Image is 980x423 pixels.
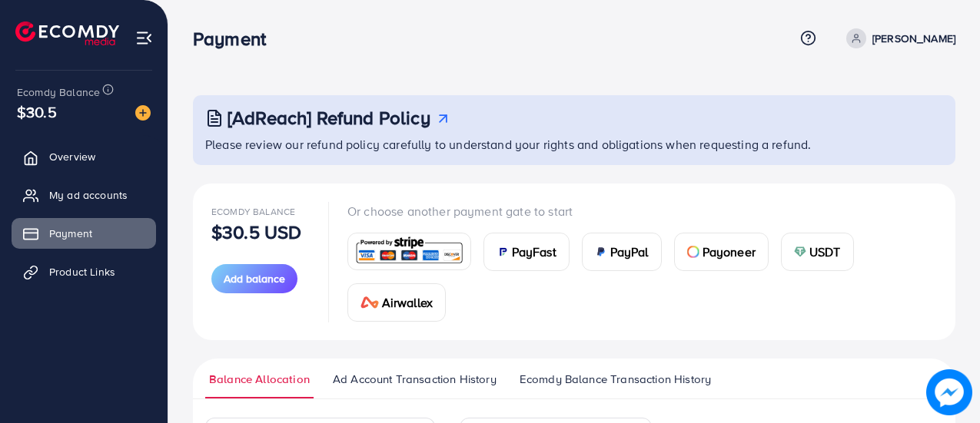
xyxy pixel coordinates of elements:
[872,29,955,48] p: [PERSON_NAME]
[12,218,156,249] a: Payment
[12,141,156,172] a: Overview
[347,202,937,220] p: Or choose another payment gate to start
[595,246,607,258] img: card
[12,256,156,287] a: Product Links
[135,29,153,47] img: menu
[333,371,497,388] span: Ad Account Transaction History
[49,226,92,241] span: Payment
[674,233,769,271] a: cardPayoneer
[135,105,151,121] img: image
[17,101,57,123] span: $30.5
[781,233,854,271] a: cardUSDT
[382,293,433,312] span: Airwallex
[360,296,379,309] img: card
[347,233,471,270] a: card
[483,233,570,271] a: cardPayFast
[687,246,699,258] img: card
[17,84,100,100] span: Ecomdy Balance
[209,371,310,388] span: Balance Allocation
[347,283,446,322] a: cardAirwallex
[840,28,955,48] a: [PERSON_NAME]
[205,135,946,154] p: Please review our refund policy carefully to understand your rights and obligations when requesti...
[794,246,806,258] img: card
[926,369,972,415] img: image
[211,264,297,293] button: Add balance
[49,149,95,164] span: Overview
[193,28,278,50] h3: Payment
[497,246,509,258] img: card
[49,264,115,279] span: Product Links
[228,107,430,129] h3: [AdReach] Refund Policy
[520,371,711,388] span: Ecomdy Balance Transaction History
[610,243,649,261] span: PayPal
[49,187,128,203] span: My ad accounts
[809,243,841,261] span: USDT
[12,180,156,210] a: My ad accounts
[224,271,285,286] span: Add balance
[582,233,662,271] a: cardPayPal
[211,205,295,218] span: Ecomdy Balance
[512,243,556,261] span: PayFast
[703,243,756,261] span: Payoneer
[353,235,466,268] img: card
[15,21,119,45] img: logo
[211,223,301,241] p: $30.5 USD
